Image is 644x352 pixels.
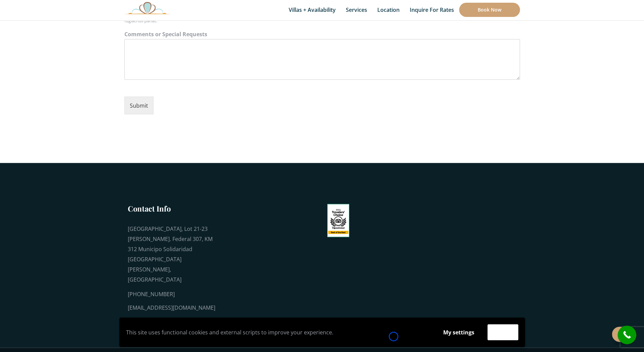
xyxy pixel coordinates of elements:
p: This site uses functional cookies and external scripts to improve your experience. [126,327,430,337]
a: call [618,326,636,344]
img: Awesome Logo [124,2,170,14]
div: [PHONE_NUMBER] [128,289,216,299]
button: Accept [487,324,518,340]
button: My settings [437,325,481,340]
h3: Contact Info [128,203,216,213]
button: Submit [124,96,153,114]
div: [GEOGRAPHIC_DATA], Lot 21-23 [PERSON_NAME]. Federal 307, KM 312 Municipo Solidaridad [GEOGRAPHIC_... [128,223,216,284]
label: Comments or Special Requests [124,30,520,38]
a: Book Now [459,3,520,17]
i: call [619,327,635,343]
img: Tripadvisor [327,204,350,237]
div: [EMAIL_ADDRESS][DOMAIN_NAME] [128,302,216,312]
